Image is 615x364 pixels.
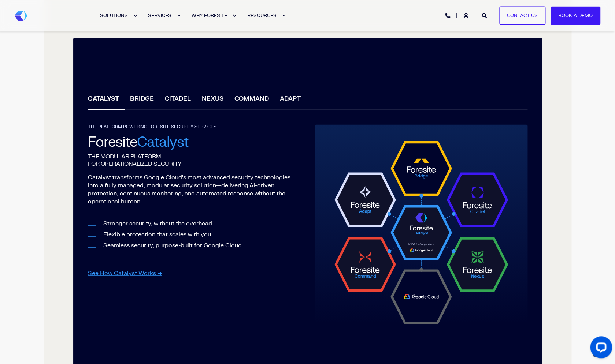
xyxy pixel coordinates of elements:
[88,125,300,129] div: THE PLATFORM POWERING FORESITE SECURITY SERVICES
[15,11,27,21] a: Back to Home
[499,6,545,25] a: Contact Us
[159,89,196,110] li: CITADEL
[584,333,615,364] iframe: LiveChat chat widget
[133,14,137,18] div: Expand SOLUTIONS
[247,12,277,18] span: RESOURCES
[88,132,300,153] h2: Foresite
[330,136,513,324] img: Foresite Catalyst Platform
[100,12,128,18] span: SOLUTIONS
[88,173,300,206] p: Catalyst transforms Google Cloud’s most advanced security technologies into a fully managed, modu...
[196,89,229,110] li: NEXUS
[125,89,159,110] li: BRIDGE
[15,11,27,21] img: Foresite brand mark, a hexagon shape of blues with a directional arrow to the right hand side
[482,12,488,18] a: Open Search
[274,89,306,110] li: ADAPT
[82,89,533,110] ul: Filter
[551,6,600,25] a: Book a Demo
[88,270,162,277] a: See How Catalyst Works →
[137,134,189,151] span: Catalyst
[177,14,181,18] div: Expand SERVICES
[103,219,300,228] li: Stronger security, without the overhead
[229,89,274,110] li: COMMAND
[103,241,300,249] li: Seamless security, purpose-built for Google Cloud
[232,14,237,18] div: Expand WHY FORESITE
[88,153,300,168] h3: THE MODULAR PLATFORM FOR OPERATIONALIZED SECURITY
[463,12,470,18] a: Login
[192,12,227,18] span: WHY FORESITE
[282,14,286,18] div: Expand RESOURCES
[82,89,125,110] li: CATALYST
[103,230,300,239] li: Flexible protection that scales with you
